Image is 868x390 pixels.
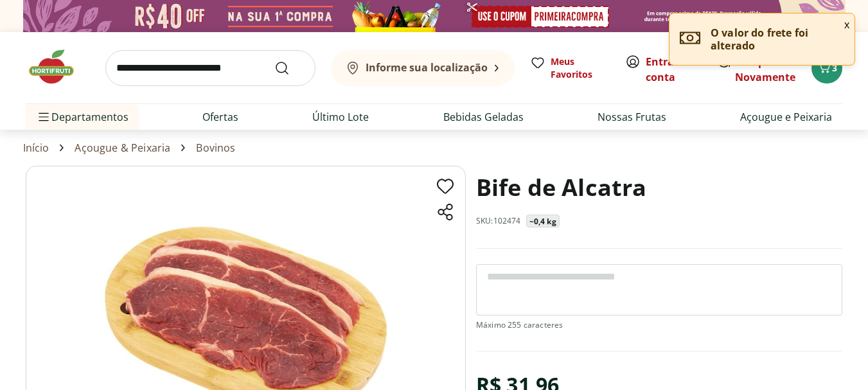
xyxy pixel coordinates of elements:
[476,216,521,226] p: SKU: 102474
[36,102,128,132] span: Departamentos
[598,109,666,125] a: Nossas Frutas
[331,50,515,86] button: Informe sua localização
[476,166,646,209] h1: Bife de Alcatra
[711,26,844,52] p: O valor do frete foi alterado
[366,60,488,75] b: Informe sua localização
[23,142,49,154] a: Início
[105,50,315,86] input: search
[75,142,170,154] a: Açougue & Peixaria
[740,109,832,125] a: Açougue e Peixaria
[26,48,90,86] img: Hortifruti
[646,54,703,85] span: ou
[530,55,610,81] a: Meus Favoritos
[646,55,716,84] a: Criar conta
[36,102,51,132] button: Menu
[832,62,837,74] span: 3
[811,53,842,84] button: Carrinho
[735,55,795,84] a: Comprar Novamente
[312,109,369,125] a: Último Lote
[202,109,238,125] a: Ofertas
[839,13,855,35] button: Fechar notificação
[646,55,678,69] a: Entrar
[551,55,610,81] span: Meus Favoritos
[443,109,524,125] a: Bebidas Geladas
[196,142,235,154] a: Bovinos
[274,60,305,76] button: Submit Search
[529,217,556,227] p: ~0,4 kg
